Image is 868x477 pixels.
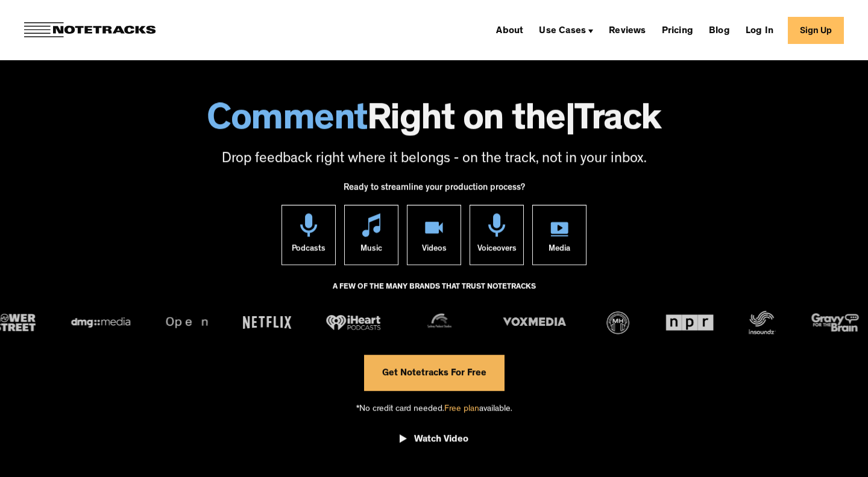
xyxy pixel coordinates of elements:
[539,26,586,36] div: Use Cases
[292,237,325,264] div: Podcasts
[12,103,856,140] h1: Right on the Track
[565,103,575,140] span: |
[344,205,398,265] a: Music
[477,237,517,264] div: Voiceovers
[407,205,461,265] a: Videos
[444,405,479,414] span: Free plan
[470,205,524,265] a: Voiceovers
[414,434,468,446] div: Watch Video
[400,425,468,459] a: open lightbox
[704,20,735,40] a: Blog
[657,20,698,40] a: Pricing
[491,20,528,40] a: About
[549,237,570,264] div: Media
[12,149,856,170] p: Drop feedback right where it belongs - on the track, not in your inbox.
[741,20,778,40] a: Log In
[788,17,844,44] a: Sign Up
[532,205,587,265] a: Media
[604,20,650,40] a: Reviews
[344,176,525,205] div: Ready to streamline your production process?
[360,237,382,264] div: Music
[422,237,447,264] div: Videos
[207,103,367,140] span: Comment
[281,205,336,265] a: Podcasts
[333,277,536,310] div: A FEW OF THE MANY BRANDS THAT TRUST NOTETRACKS
[364,355,505,391] a: Get Notetracks For Free
[534,20,598,40] div: Use Cases
[356,391,512,425] div: *No credit card needed. available.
